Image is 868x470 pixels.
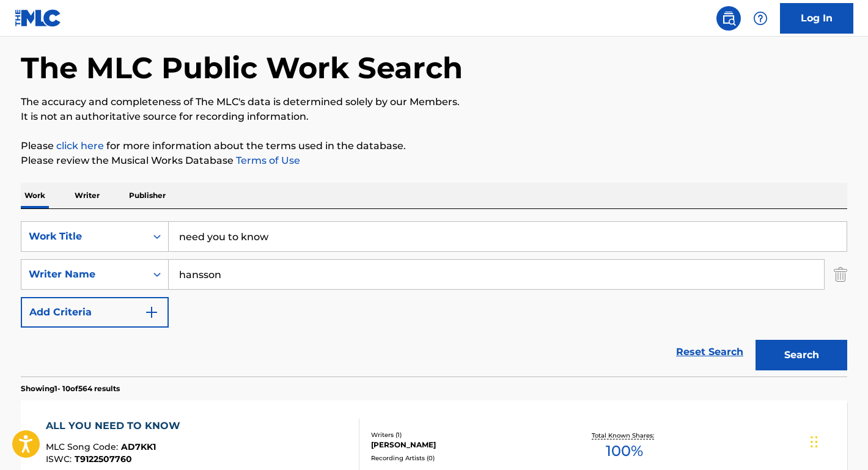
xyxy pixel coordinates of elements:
[234,155,300,166] a: Terms of Use
[606,440,643,462] span: 100 %
[21,383,120,394] p: Showing 1 - 10 of 564 results
[807,411,868,470] iframe: Chat Widget
[756,340,847,370] button: Search
[125,183,169,208] p: Publisher
[834,259,847,290] img: Delete Criterion
[75,453,132,464] span: T9122507760
[21,153,847,168] p: Please review the Musical Works Database
[56,140,104,152] a: click here
[716,6,741,31] a: Public Search
[753,11,768,26] img: help
[121,441,156,452] span: AD7KK1
[21,139,847,153] p: Please for more information about the terms used in the database.
[21,221,847,376] form: Search Form
[46,453,75,464] span: ISWC :
[15,9,62,27] img: MLC Logo
[46,441,121,452] span: MLC Song Code :
[807,411,868,470] div: Widget de chat
[71,183,103,208] p: Writer
[46,419,186,433] div: ALL YOU NEED TO KNOW
[371,453,556,463] div: Recording Artists ( 0 )
[21,50,463,86] h1: The MLC Public Work Search
[721,11,736,26] img: search
[748,6,773,31] div: Help
[29,267,139,282] div: Writer Name
[780,3,853,34] a: Log In
[811,424,818,460] div: Glisser
[21,109,847,124] p: It is not an authoritative source for recording information.
[592,431,657,440] p: Total Known Shares:
[371,439,556,450] div: [PERSON_NAME]
[29,229,139,244] div: Work Title
[371,430,556,439] div: Writers ( 1 )
[144,305,159,320] img: 9d2ae6d4665cec9f34b9.svg
[670,339,749,365] a: Reset Search
[21,95,847,109] p: The accuracy and completeness of The MLC's data is determined solely by our Members.
[21,183,49,208] p: Work
[21,297,169,328] button: Add Criteria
